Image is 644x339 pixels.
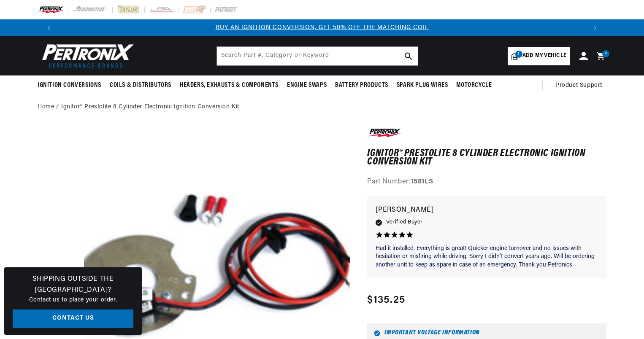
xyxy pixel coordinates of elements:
h3: Shipping Outside the [GEOGRAPHIC_DATA]? [13,274,133,296]
summary: Battery Products [331,75,392,95]
summary: Motorcycle [452,75,496,95]
summary: Spark Plug Wires [392,75,452,95]
p: [PERSON_NAME] [376,204,598,216]
input: Search Part #, Category or Keyword [217,47,418,65]
span: Battery Products [335,81,388,90]
div: 1 of 3 [57,23,587,32]
div: Announcement [57,23,587,32]
span: Verified Buyer [386,218,422,227]
h6: Important Voltage Information [374,330,600,336]
summary: Ignition Conversions [38,75,106,95]
strong: 1581LS [411,178,433,185]
slideshow-component: Translation missing: en.sections.announcements.announcement_bar [16,19,628,36]
a: Home [38,102,54,112]
span: 4 [605,50,607,57]
span: Ignition Conversions [38,81,101,90]
span: Spark Plug Wires [397,81,448,90]
span: Engine Swaps [287,81,327,90]
div: Part Number: [367,177,606,188]
span: Coils & Distributors [110,81,171,90]
a: BUY AN IGNITION CONVERSION, GET 50% OFF THE MATCHING COIL [216,24,429,31]
span: Product Support [555,81,602,90]
summary: Engine Swaps [283,75,331,95]
button: search button [399,47,418,65]
nav: breadcrumbs [38,102,606,112]
a: 1Add my vehicle [508,47,570,65]
span: Motorcycle [456,81,492,90]
p: Had it installed. Everything is great! Quicker engine turnover and no issues with hesitation or m... [376,245,598,269]
a: Ignitor® Prestolite 8 Cylinder Electronic Ignition Conversion Kit [61,102,239,112]
summary: Product Support [555,75,606,96]
span: 1 [515,51,522,58]
a: Contact Us [13,309,133,328]
p: Contact us to place your order. [13,296,133,305]
summary: Coils & Distributors [106,75,176,95]
button: Translation missing: en.sections.announcements.previous_announcement [41,19,57,36]
button: Translation missing: en.sections.announcements.next_announcement [587,19,603,36]
span: Add my vehicle [522,52,566,60]
img: Pertronix [38,41,135,70]
span: Headers, Exhausts & Components [180,81,279,90]
span: $135.25 [367,293,405,308]
h1: Ignitor® Prestolite 8 Cylinder Electronic Ignition Conversion Kit [367,149,606,167]
summary: Headers, Exhausts & Components [176,75,283,95]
